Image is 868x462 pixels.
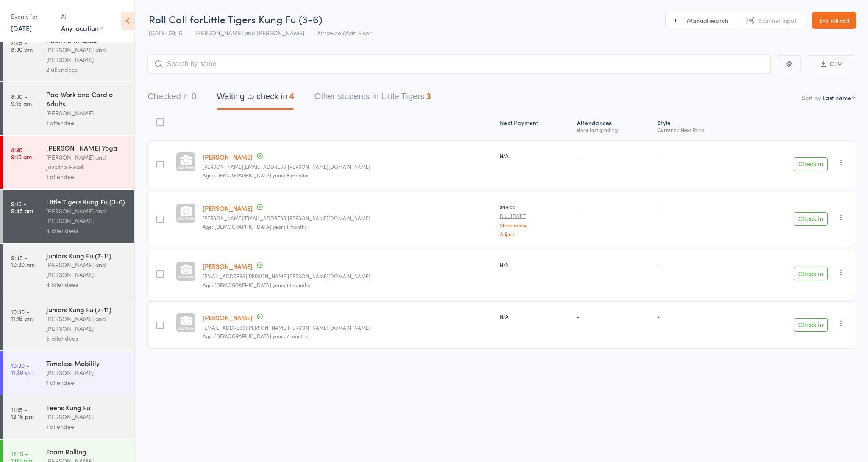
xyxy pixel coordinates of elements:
[149,12,203,26] span: Roll Call for
[500,222,570,228] a: Show more
[46,226,127,235] div: 4 attendees
[203,152,253,161] a: [PERSON_NAME]
[11,93,32,106] time: 8:30 - 9:15 am
[46,118,127,128] div: 1 attendee
[46,45,127,64] div: [PERSON_NAME] and [PERSON_NAME]
[500,203,570,237] div: $69.00
[426,92,431,101] div: 3
[11,308,33,322] time: 10:30 - 11:15 am
[500,152,570,159] div: N/A
[46,197,127,206] div: Little Tigers Kung Fu (3-6)
[149,28,182,37] span: [DATE] 09:15
[577,261,651,269] div: -
[794,318,828,332] button: Check in
[46,251,127,260] div: Juniors Kung Fu (7-11)
[61,9,103,23] div: At
[11,200,33,214] time: 9:15 - 9:45 am
[46,378,127,387] div: 1 attendee
[203,281,310,288] span: Age: [DEMOGRAPHIC_DATA] years 10 months
[758,16,796,25] span: Scanner input
[203,171,308,179] span: Age: [DEMOGRAPHIC_DATA] years 8 months
[11,23,32,33] a: [DATE]
[46,152,127,172] div: [PERSON_NAME] and Joveline Head
[3,136,134,189] a: 8:30 -9:15 am[PERSON_NAME] Yoga[PERSON_NAME] and Joveline Head1 attendee
[3,351,134,395] a: 10:30 -11:30 amTimeless Mobility[PERSON_NAME]1 attendee
[203,223,307,230] span: Age: [DEMOGRAPHIC_DATA] years 1 months
[3,297,134,350] a: 10:30 -11:15 amJuniors Kung Fu (7-11)[PERSON_NAME] and [PERSON_NAME]5 attendees
[147,87,196,110] button: Checked in0
[3,395,134,439] a: 11:15 -12:15 pmTeens Kung Fu[PERSON_NAME]1 attendee
[46,358,127,368] div: Timeless Mobility
[654,114,745,137] div: Style
[500,313,570,320] div: N/A
[192,92,196,101] div: 0
[203,12,322,26] span: Little Tigers Kung Fu (3-6)
[11,362,33,375] time: 10:30 - 11:30 am
[46,260,127,280] div: [PERSON_NAME] and [PERSON_NAME]
[46,108,127,118] div: [PERSON_NAME]
[203,332,308,339] span: Age: [DEMOGRAPHIC_DATA] years 7 months
[46,206,127,226] div: [PERSON_NAME] and [PERSON_NAME]
[812,12,856,29] a: Exit roll call
[46,143,127,152] div: [PERSON_NAME] Yoga
[573,114,654,137] div: Atten­dances
[203,164,492,170] small: kendall.bascetta@gmail.com
[203,204,253,213] a: [PERSON_NAME]
[147,54,771,74] input: Search by name
[46,333,127,343] div: 5 attendees
[46,403,127,412] div: Teens Kung Fu
[46,314,127,333] div: [PERSON_NAME] and [PERSON_NAME]
[203,313,253,322] a: [PERSON_NAME]
[657,261,741,269] div: -
[46,422,127,431] div: 1 attendee
[3,244,134,297] a: 9:45 -10:30 amJuniors Kung Fu (7-11)[PERSON_NAME] and [PERSON_NAME]4 attendees
[203,215,492,221] small: cameron.garth@hotmail.com
[46,90,127,108] div: Pad Work and Cardio Adults
[203,325,492,330] small: sd.sarah.daniels@gmail.com
[46,280,127,289] div: 4 attendees
[823,93,851,102] div: Last name
[500,261,570,269] div: N/A
[195,28,304,37] span: [PERSON_NAME] and [PERSON_NAME]
[46,172,127,182] div: 1 attendee
[46,447,127,456] div: Foam Rolling
[794,212,828,226] button: Check in
[794,267,828,280] button: Check in
[46,412,127,422] div: [PERSON_NAME]
[289,92,294,101] div: 4
[657,313,741,320] div: -
[11,406,34,420] time: 11:15 - 12:15 pm
[687,16,728,25] span: Manual search
[46,368,127,378] div: [PERSON_NAME]
[3,82,134,135] a: 8:30 -9:15 amPad Work and Cardio Adults[PERSON_NAME]1 attendee
[657,152,741,159] div: -
[807,55,855,73] button: CSV
[3,28,134,81] a: 7:45 -8:30 amAdult Form Class[PERSON_NAME] and [PERSON_NAME]2 attendees
[657,127,741,132] div: Current / Next Rank
[46,64,127,74] div: 2 attendees
[314,87,431,110] button: Other students in Little Tigers3
[577,313,651,320] div: -
[496,114,573,137] div: Next Payment
[500,231,570,237] a: Adjust
[46,305,127,314] div: Juniors Kung Fu (7-11)
[317,28,371,37] span: Kirrawee Main Floor
[217,87,294,110] button: Waiting to check in4
[577,203,651,210] div: -
[577,152,651,159] div: -
[3,190,134,243] a: 9:15 -9:45 amLittle Tigers Kung Fu (3-6)[PERSON_NAME] and [PERSON_NAME]4 attendees
[577,127,651,132] div: since last grading
[500,213,570,219] small: Due [DATE]
[203,273,492,279] small: sd.sarah.daniels@gmail.com
[11,39,33,53] time: 7:45 - 8:30 am
[203,262,253,271] a: [PERSON_NAME]
[11,254,35,268] time: 9:45 - 10:30 am
[61,23,103,33] div: Any location
[657,203,741,210] div: -
[11,9,53,23] div: Events for
[11,146,32,160] time: 8:30 - 9:15 am
[802,93,821,102] label: Sort by
[794,157,828,171] button: Check in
